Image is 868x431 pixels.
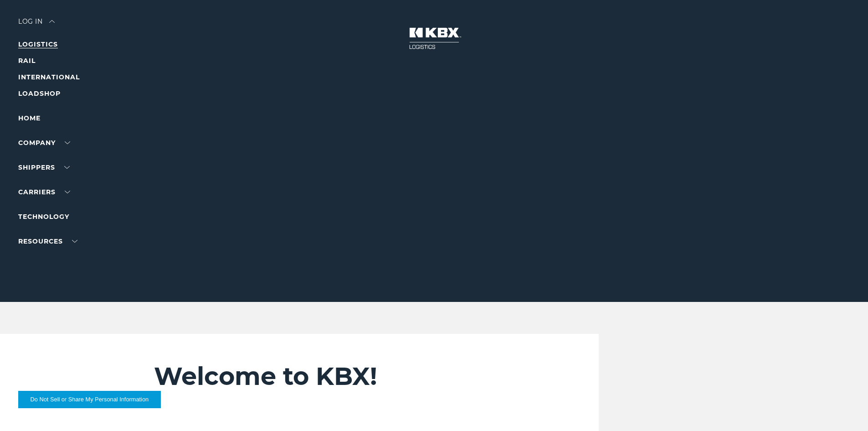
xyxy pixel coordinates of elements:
img: arrow [49,20,55,23]
h2: Welcome to KBX! [154,361,544,391]
a: INTERNATIONAL [18,73,80,81]
a: Company [18,139,70,147]
button: Do Not Sell or Share My Personal Information [18,391,161,408]
img: kbx logo [400,18,468,58]
a: LOGISTICS [18,40,58,48]
a: Technology [18,213,69,221]
a: SHIPPERS [18,163,70,171]
a: Carriers [18,188,70,196]
a: RAIL [18,57,36,65]
a: LOADSHOP [18,89,61,98]
a: RESOURCES [18,237,77,245]
div: Log in [18,18,55,31]
a: Home [18,114,41,122]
